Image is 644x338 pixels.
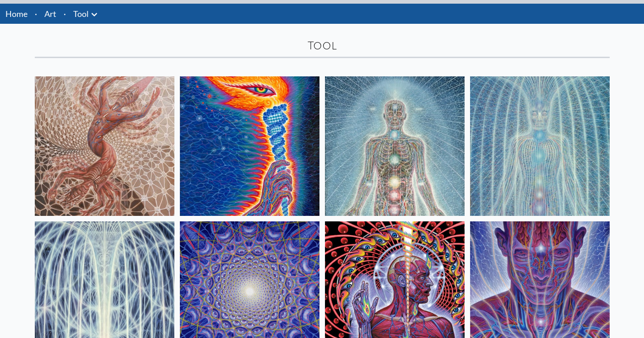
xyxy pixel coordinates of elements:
[44,7,56,20] a: Art
[60,4,70,24] li: ·
[73,7,89,20] a: Tool
[35,38,610,53] div: Tool
[5,9,27,19] a: Home
[31,4,41,24] li: ·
